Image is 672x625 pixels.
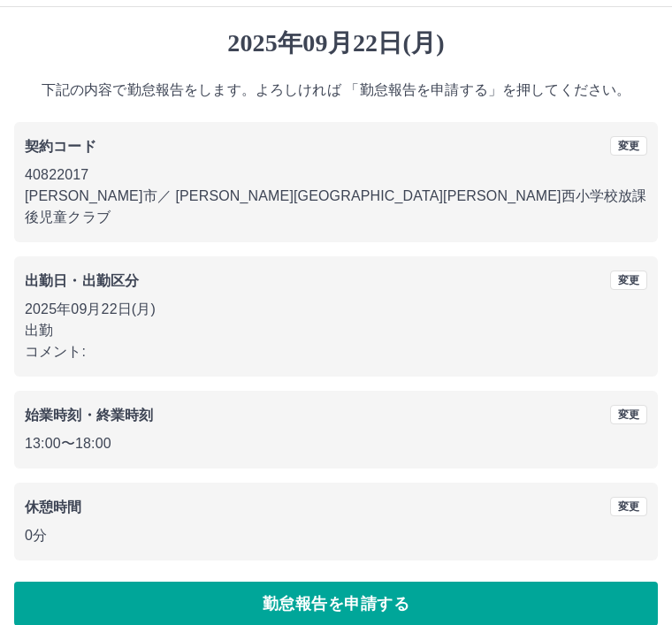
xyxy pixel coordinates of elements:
[25,164,647,186] p: 40822017
[25,273,139,288] b: 出勤日・出勤区分
[25,433,647,454] p: 13:00 〜 18:00
[25,499,82,514] b: 休憩時間
[25,525,647,546] p: 0分
[14,28,658,58] h1: 2025年09月22日(月)
[25,408,153,423] b: 始業時刻・終業時刻
[610,405,647,424] button: 変更
[610,497,647,516] button: 変更
[610,136,647,156] button: 変更
[25,186,647,228] p: [PERSON_NAME]市 ／ [PERSON_NAME][GEOGRAPHIC_DATA][PERSON_NAME]西小学校放課後児童クラブ
[610,271,647,290] button: 変更
[25,320,647,341] p: 出勤
[25,139,96,154] b: 契約コード
[25,341,647,362] p: コメント:
[14,80,658,101] p: 下記の内容で勤怠報告をします。よろしければ 「勤怠報告を申請する」を押してください。
[25,299,647,320] p: 2025年09月22日(月)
